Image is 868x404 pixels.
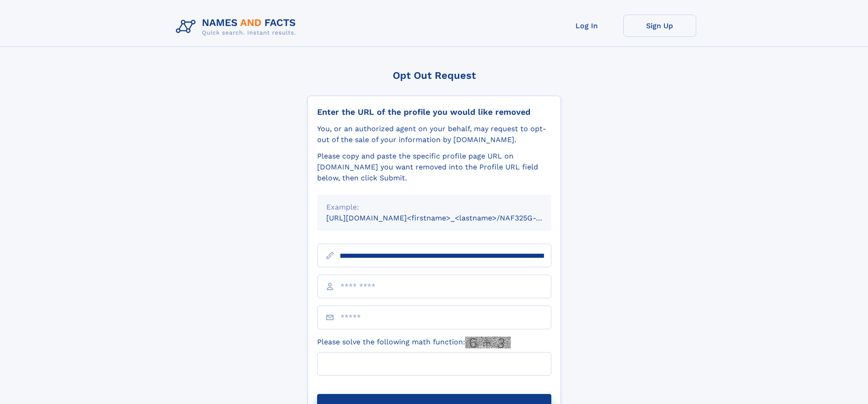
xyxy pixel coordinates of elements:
[623,15,696,37] a: Sign Up
[326,214,569,222] small: [URL][DOMAIN_NAME]<firstname>_<lastname>/NAF325G-xxxxxxxx
[317,107,551,117] div: Enter the URL of the profile you would like removed
[172,15,303,39] img: Logo Names and Facts
[317,337,511,348] label: Please solve the following math function:
[317,123,551,145] div: You, or an authorized agent on your behalf, may request to opt-out of the sale of your informatio...
[326,202,542,213] div: Example:
[317,151,551,184] div: Please copy and paste the specific profile page URL on [DOMAIN_NAME] you want removed into the Pr...
[308,70,561,81] div: Opt Out Request
[550,15,623,37] a: Log In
